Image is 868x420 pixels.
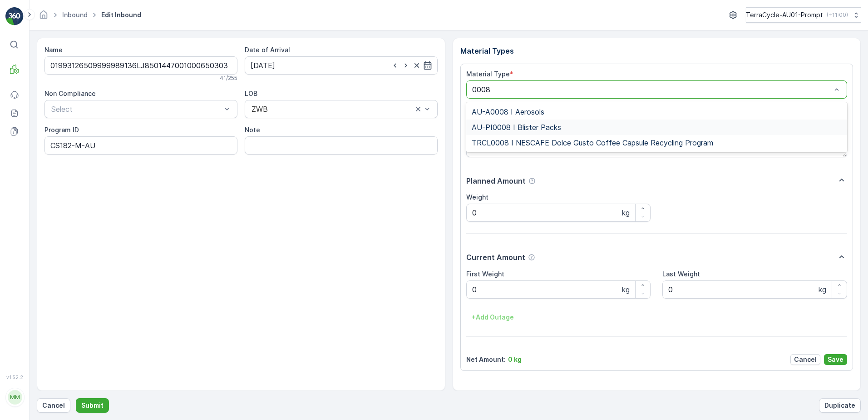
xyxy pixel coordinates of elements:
img: logo [5,7,24,25]
button: Duplicate [819,398,861,413]
a: Inbound [62,11,88,19]
button: TerraCycle-AU01-Prompt(+11:00) [746,7,861,23]
p: Net Amount : [466,355,506,364]
p: 0 kg [508,355,522,364]
p: Planned Amount [466,175,526,186]
div: MM [8,390,22,405]
div: Help Tooltip Icon [528,177,536,185]
span: Edit Inbound [99,10,143,20]
p: kg [819,284,826,295]
label: Date of Arrival [245,46,290,54]
p: Material Types [460,45,853,56]
p: Current Amount [466,252,525,263]
p: kg [622,284,630,295]
button: +Add Outage [466,310,519,325]
p: Cancel [42,401,65,410]
button: Save [824,354,847,365]
label: Last Weight [662,270,700,278]
span: AU-A0008 I Aerosols [472,108,544,116]
p: Submit [81,401,104,410]
span: TRCL0008 I NESCAFE Dolce Gusto Coffee Capsule Recycling Program [472,139,713,147]
p: Duplicate [824,401,855,410]
label: Weight [466,193,488,201]
label: First Weight [466,270,504,278]
p: Save [828,355,843,364]
a: Homepage [39,13,49,21]
label: Note [245,126,260,134]
p: TerraCycle-AU01-Prompt [746,10,823,20]
button: Cancel [790,354,820,365]
p: + Add Outage [472,313,514,322]
input: dd/mm/yyyy [245,56,438,75]
span: AU-PI0008 I Blister Packs [472,123,561,131]
label: Name [44,46,63,54]
button: Cancel [37,398,70,413]
p: Select [51,104,222,115]
p: kg [622,207,630,218]
div: Help Tooltip Icon [528,254,535,261]
p: 41 / 255 [220,75,237,82]
span: v 1.52.2 [5,375,24,380]
p: ( +11:00 ) [827,11,848,19]
label: Program ID [44,126,79,134]
label: Material Type [466,70,510,78]
button: MM [5,382,24,413]
p: Cancel [794,355,817,364]
label: Non Compliance [44,90,96,97]
label: LOB [245,90,257,97]
button: Submit [76,398,109,413]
